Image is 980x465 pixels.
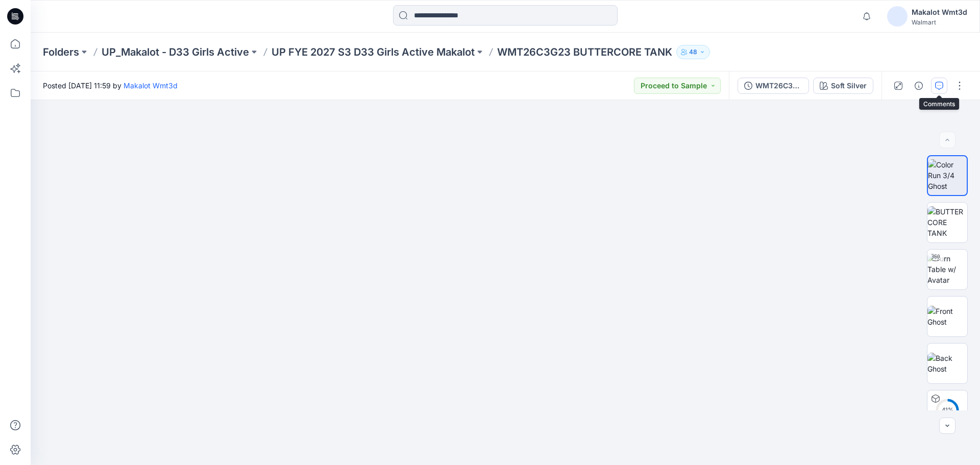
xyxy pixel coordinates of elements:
[927,353,967,374] img: Back Ghost
[43,45,79,59] a: Folders
[497,45,672,59] p: WMT26C3G23 BUTTERCORE TANK
[124,81,178,90] a: Makalot Wmt3d
[887,6,908,27] img: avatar
[912,18,967,26] div: Walmart
[689,46,697,58] p: 48
[755,80,802,91] div: WMT26C3G23_ADM_BUTTERCORE TANK
[738,78,809,94] button: WMT26C3G23_ADM_BUTTERCORE TANK
[927,253,967,285] img: Turn Table w/ Avatar
[912,6,967,18] div: Makalot Wmt3d
[927,306,967,327] img: Front Ghost
[928,159,967,191] img: Color Run 3/4 Ghost
[676,45,710,59] button: 48
[935,406,960,414] div: 41 %
[831,80,867,91] div: Soft Silver
[813,78,873,94] button: Soft Silver
[927,206,967,238] img: BUTTERCORE TANK
[43,80,178,91] span: Posted [DATE] 11:59 by
[272,45,475,59] a: UP FYE 2027 S3 D33 Girls Active Makalot
[911,78,927,94] button: Details
[102,45,249,59] a: UP_Makalot - D33 Girls Active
